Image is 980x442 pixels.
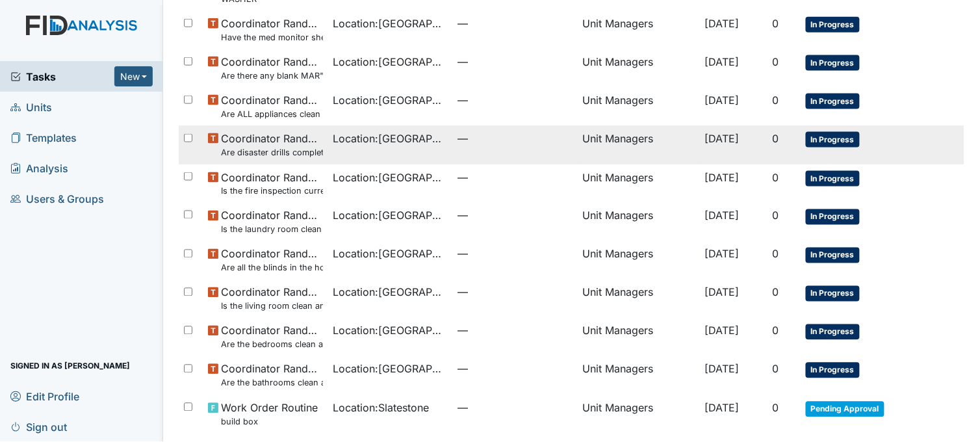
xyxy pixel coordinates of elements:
span: Location : [GEOGRAPHIC_DATA] [333,131,448,146]
td: Unit Managers [578,87,700,125]
span: — [458,54,573,70]
span: Coordinator Random Is the fire inspection current (from the Fire Marshall)? [221,170,322,198]
span: Location : [GEOGRAPHIC_DATA] [333,54,448,70]
td: Unit Managers [578,318,700,356]
small: Are the bathrooms clean and in good repair? [221,377,322,389]
span: [DATE] [705,132,740,145]
small: Is the fire inspection current (from the Fire [PERSON_NAME])? [221,185,322,198]
span: Location : [GEOGRAPHIC_DATA] [333,361,448,377]
span: Work Order Routine build box [221,400,318,428]
td: Unit Managers [578,164,700,203]
span: — [458,285,573,300]
td: Unit Managers [578,10,700,49]
small: Is the living room clean and in good repair? [221,300,322,313]
small: Are the bedrooms clean and in good repair? [221,339,322,351]
span: [DATE] [705,363,740,376]
small: Are ALL appliances clean and working properly? [221,108,322,120]
span: Coordinator Random Are the bathrooms clean and in good repair? [221,361,322,389]
span: [DATE] [705,171,740,184]
span: In Progress [806,209,860,225]
span: 0 [773,94,779,107]
button: New [114,66,153,86]
span: 0 [773,324,779,337]
span: In Progress [806,94,860,109]
span: — [458,400,573,416]
small: Have the med monitor sheets been filled out? [221,31,322,44]
span: — [458,16,573,31]
span: Coordinator Random Have the med monitor sheets been filled out? [221,16,322,44]
span: — [458,170,573,185]
span: Coordinator Random Are disaster drills completed as scheduled? [221,131,322,159]
span: [DATE] [705,286,740,299]
span: Location : [GEOGRAPHIC_DATA] [333,285,448,300]
span: 0 [773,17,779,30]
td: Unit Managers [578,203,700,241]
span: Coordinator Random Is the living room clean and in good repair? [221,285,322,313]
span: In Progress [806,248,860,263]
a: Tasks [10,69,114,84]
span: — [458,92,573,108]
span: Analysis [10,158,68,178]
span: — [458,131,573,146]
span: 0 [773,132,779,145]
span: 0 [773,248,779,261]
span: — [458,323,573,339]
span: Location : [GEOGRAPHIC_DATA] [333,92,448,108]
span: [DATE] [705,17,740,30]
span: In Progress [806,17,860,32]
td: Unit Managers [578,356,700,395]
span: [DATE] [705,55,740,68]
td: Unit Managers [578,279,700,318]
span: Location : [GEOGRAPHIC_DATA] [333,246,448,262]
span: Units [10,97,52,117]
span: 0 [773,286,779,299]
span: [DATE] [705,402,740,415]
small: build box [221,416,318,428]
span: Coordinator Random Are ALL appliances clean and working properly? [221,92,322,120]
span: Location : Slatestone [333,400,430,416]
small: Are there any blank MAR"s [221,70,322,82]
td: Unit Managers [578,125,700,164]
span: In Progress [806,363,860,378]
span: Coordinator Random Is the laundry room clean and in good repair? [221,208,322,236]
span: [DATE] [705,248,740,261]
span: Edit Profile [10,386,79,406]
span: Location : [GEOGRAPHIC_DATA] [333,208,448,224]
span: Coordinator Random Are all the blinds in the home operational and clean? [221,246,322,274]
small: Are all the blinds in the home operational and clean? [221,262,322,274]
span: 0 [773,363,779,376]
span: — [458,208,573,224]
span: Location : [GEOGRAPHIC_DATA] [333,16,448,31]
span: [DATE] [705,324,740,337]
span: Templates [10,127,77,148]
span: — [458,246,573,262]
small: Are disaster drills completed as scheduled? [221,146,322,159]
small: Is the laundry room clean and in good repair? [221,224,322,236]
span: [DATE] [705,209,740,222]
span: Pending Approval [806,402,884,417]
span: Users & Groups [10,188,104,209]
span: In Progress [806,324,860,340]
span: Location : [GEOGRAPHIC_DATA] [333,170,448,185]
span: Location : [GEOGRAPHIC_DATA] [333,323,448,339]
td: Unit Managers [578,241,700,279]
span: 0 [773,209,779,222]
span: Coordinator Random Are the bedrooms clean and in good repair? [221,323,322,351]
span: In Progress [806,55,860,71]
span: Signed in as [PERSON_NAME] [10,356,130,376]
span: 0 [773,402,779,415]
span: In Progress [806,132,860,148]
span: — [458,361,573,377]
td: Unit Managers [578,395,700,434]
span: Sign out [10,417,67,437]
span: In Progress [806,286,860,302]
span: Coordinator Random Are there any blank MAR"s [221,54,322,82]
span: In Progress [806,171,860,187]
span: 0 [773,55,779,68]
span: [DATE] [705,94,740,107]
span: 0 [773,171,779,184]
td: Unit Managers [578,49,700,87]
